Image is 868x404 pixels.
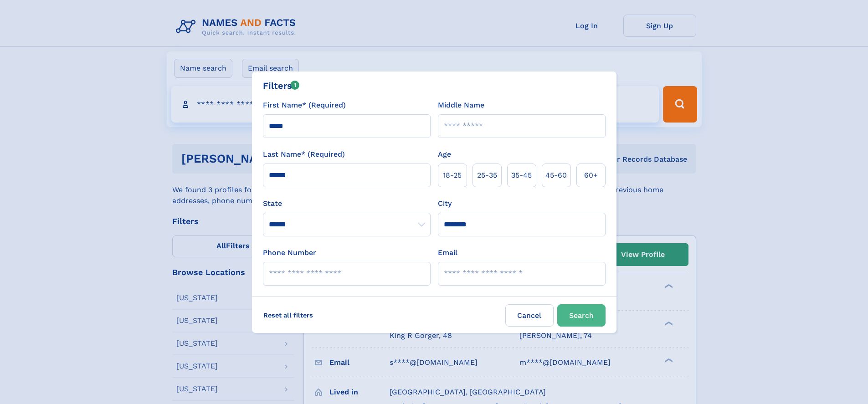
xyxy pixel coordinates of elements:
[505,304,554,327] label: Cancel
[263,79,300,92] div: Filters
[438,100,484,111] label: Middle Name
[438,149,451,160] label: Age
[557,304,606,327] button: Search
[511,170,532,181] span: 35‑45
[584,170,598,181] span: 60+
[438,247,457,258] label: Email
[263,247,316,258] label: Phone Number
[263,149,345,160] label: Last Name* (Required)
[257,304,319,326] label: Reset all filters
[263,198,431,209] label: State
[443,170,462,181] span: 18‑25
[545,170,567,181] span: 45‑60
[477,170,497,181] span: 25‑35
[438,198,452,209] label: City
[263,100,346,111] label: First Name* (Required)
